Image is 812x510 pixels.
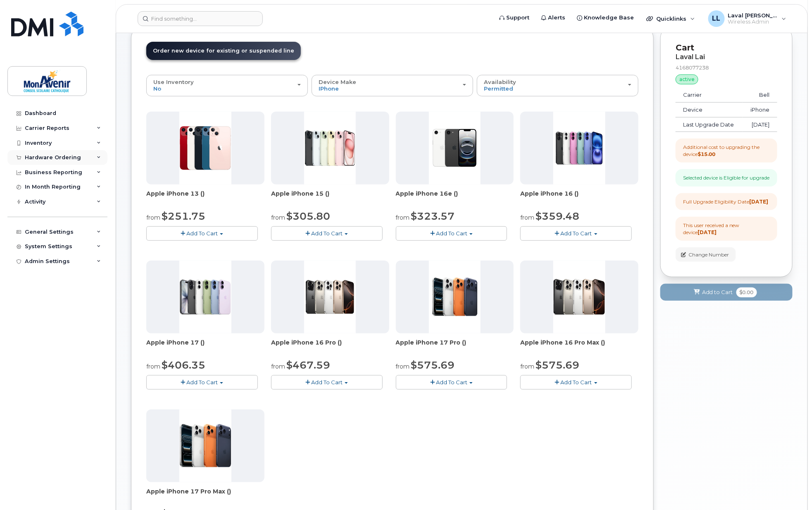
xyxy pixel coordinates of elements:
span: Laval [PERSON_NAME] [728,12,778,19]
button: Add To Cart [396,226,507,241]
small: from [271,363,285,370]
div: Apple iPhone 13 () [146,189,264,206]
td: Carrier [676,88,743,103]
strong: [DATE] [698,229,717,235]
button: Add To Cart [520,375,632,390]
span: Add To Cart [436,379,467,385]
div: Additional cost to upgrading the device [683,144,770,158]
small: from [146,363,160,370]
span: No [153,85,161,92]
img: phone23849.JPG [429,261,481,333]
img: phone23837.JPG [429,112,481,184]
div: Quicklinks [641,10,701,27]
span: $305.80 [286,210,330,222]
small: from [146,214,160,221]
span: Change Number [688,251,729,259]
button: Availability Permitted [477,75,638,96]
div: active [676,74,698,84]
span: Add To Cart [311,230,343,237]
div: Apple iPhone 16 Pro Max () [520,338,638,355]
span: Add To Cart [186,379,218,385]
div: Laval Lai [676,53,777,61]
img: phone23841.JPG [179,261,231,333]
div: Apple iPhone 16e () [396,189,514,206]
div: Apple iPhone 16 () [520,189,638,206]
div: Full Upgrade Eligibility Date [683,198,769,205]
div: Selected device is Eligible for upgrade [683,174,770,181]
input: Find something... [138,11,263,26]
button: Add To Cart [146,226,258,241]
small: from [520,363,534,370]
button: Add To Cart [271,226,383,241]
span: Device Make [319,79,356,85]
span: $251.75 [162,210,205,222]
span: Order new device for existing or suspended line [153,48,294,54]
button: Use Inventory No [146,75,308,96]
span: Quicklinks [656,15,686,22]
span: $406.35 [162,359,205,371]
strong: $15.00 [698,151,715,157]
a: Alerts [535,10,571,26]
span: Permitted [484,85,513,92]
td: [DATE] [743,117,777,132]
a: Support [493,10,535,26]
span: Availability [484,79,516,85]
span: $323.57 [411,210,455,222]
button: Change Number [676,247,736,262]
button: Device Make iPhone [312,75,473,96]
button: Add To Cart [520,226,632,241]
img: phone23835.JPG [304,112,356,184]
img: phone23677.JPG [179,112,231,184]
span: Support [506,14,529,22]
span: Add To Cart [561,379,592,385]
a: Knowledge Base [571,10,640,26]
small: from [396,214,410,221]
img: phone23906.JPG [553,112,605,184]
small: from [520,214,534,221]
span: $467.59 [286,359,330,371]
button: Add To Cart [146,375,258,390]
img: phone23915.JPG [553,261,605,333]
span: $359.48 [536,210,579,222]
small: from [396,363,410,370]
strong: [DATE] [750,199,769,205]
td: Last Upgrade Date [676,117,743,132]
button: Add to Cart $0.00 [660,284,793,301]
div: This user received a new device [683,222,770,236]
span: LL [712,14,721,24]
span: Add To Cart [311,379,343,385]
span: Add To Cart [561,230,592,237]
span: Add to Cart [702,288,733,296]
p: Cart [676,42,777,54]
span: iPhone [319,85,339,92]
span: $575.69 [411,359,455,371]
small: from [271,214,285,221]
span: Add To Cart [186,230,218,237]
span: Use Inventory [153,79,194,85]
div: Apple iPhone 17 () [146,338,264,355]
button: Add To Cart [271,375,383,390]
span: $575.69 [536,359,579,371]
div: Apple iPhone 17 Pro Max () [146,487,264,504]
span: $0.00 [736,287,757,297]
button: Add To Cart [396,375,507,390]
div: Apple iPhone 17 Pro () [396,338,514,355]
td: Device [676,103,743,117]
span: Add To Cart [436,230,467,237]
img: phone23910.JPG [304,261,356,333]
span: Knowledge Base [584,14,634,22]
td: Bell [743,88,777,103]
img: phone23855.JPG [179,409,231,482]
div: Apple iPhone 15 () [271,189,389,206]
span: Wireless Admin [728,19,778,25]
div: Apple iPhone 16 Pro () [271,338,389,355]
